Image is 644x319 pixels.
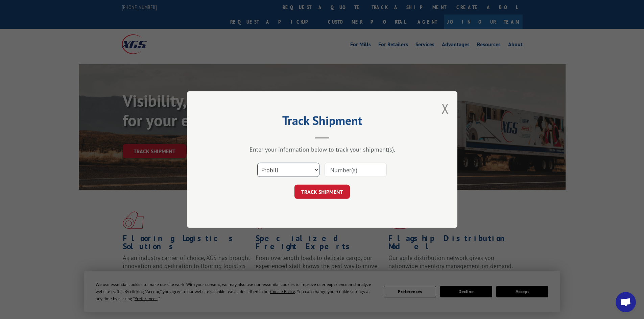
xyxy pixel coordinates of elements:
input: Number(s) [325,163,387,177]
h2: Track Shipment [221,116,424,129]
button: TRACK SHIPMENT [294,185,350,199]
button: Close modal [442,100,449,117]
div: Open chat [616,292,636,312]
div: Enter your information below to track your shipment(s). [221,145,424,153]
